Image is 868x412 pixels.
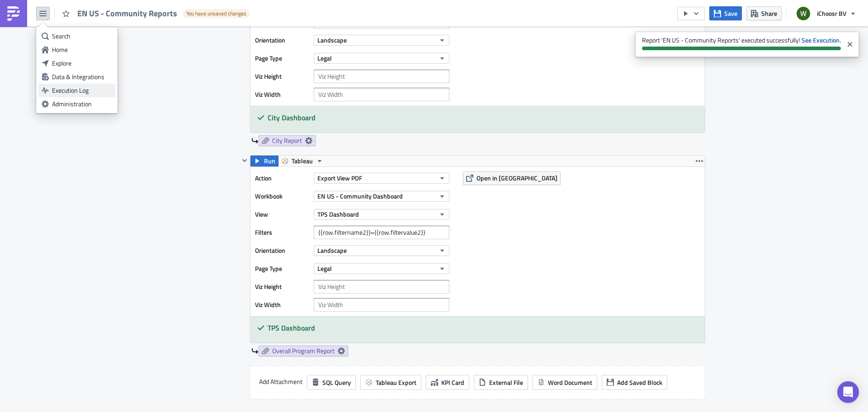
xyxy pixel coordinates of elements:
[474,375,528,390] button: External File
[259,346,348,356] a: Overall Program Report
[4,5,432,92] body: Rich Text Area. Press ALT-0 for help.
[4,51,212,57] span: If you have any questions, please don’t hesitate to reach out to the team in CC.
[52,45,112,54] div: Home
[264,156,275,166] span: Run
[635,32,843,55] span: Report 'EN US - Community Reports' executed successfully!
[314,298,449,312] input: Viz Width
[476,173,557,183] span: Open in [GEOGRAPHIC_DATA]
[255,280,309,294] label: Viz Height
[268,324,698,331] h5: TPS Dashboard
[52,32,112,41] div: Search
[250,156,278,166] button: Run
[360,375,421,390] button: Tableau Export
[314,173,449,184] button: Export View PDF
[314,280,449,294] input: Viz Height
[292,156,313,166] span: Tableau
[255,226,309,239] label: Filters
[255,70,309,83] label: Viz Height
[314,245,449,256] button: Landscape
[314,70,449,83] input: Viz Height
[317,53,332,63] span: Legal
[489,378,523,387] span: External File
[255,33,309,47] label: Orientation
[843,34,857,55] button: Close
[317,173,362,183] span: Export View PDF
[255,189,309,203] label: Workbook
[278,156,326,166] button: Tableau
[314,209,449,220] button: TPS Dashboard
[724,9,737,18] span: Save
[376,378,416,387] span: Tableau Export
[314,263,449,274] button: Legal
[317,35,347,45] span: Landscape
[602,375,667,390] button: Add Saved Block
[317,264,332,273] span: Legal
[314,191,449,202] button: EN US - Community Dashboard
[239,155,250,166] button: Hide content
[255,262,309,275] label: Page Type
[314,88,449,101] input: Viz Width
[709,6,742,20] button: Save
[4,7,56,14] span: Hi {{row.firstname}},
[52,99,112,109] div: Administration
[802,35,841,45] a: See Execution.
[796,6,811,21] img: Avatar
[4,67,37,74] span: Best wishes,
[52,59,112,68] div: Explore
[255,52,309,65] label: Page Type
[259,375,302,388] label: Add Attachment
[186,10,246,17] span: You have unsaved changes
[317,246,347,255] span: Landscape
[255,171,309,185] label: Action
[272,137,302,145] span: City Report
[272,347,335,355] span: Overall Program Report
[77,8,178,19] span: EN US - Community Reports
[617,378,662,387] span: Add Saved Block
[259,135,316,146] a: City Report
[533,375,597,390] button: Word Document
[791,4,861,24] button: iChoosr BV
[52,86,112,95] div: Execution Log
[314,226,449,239] input: Filter1=Value1&...
[314,53,449,64] button: Legal
[761,9,777,18] span: Share
[817,9,846,18] span: iChoosr BV
[255,208,309,221] label: View
[268,114,698,121] h5: City Dashboard
[255,298,309,312] label: Viz Width
[314,35,449,46] button: Landscape
[426,375,469,390] button: KPI Card
[4,24,409,41] span: Thank you for helping us make the [US_STATE] Power Switch program a success! Enclosed is a report...
[463,171,561,185] button: Open in [GEOGRAPHIC_DATA]
[317,191,403,201] span: EN US - Community Dashboard
[322,378,351,387] span: SQL Query
[307,375,356,390] button: SQL Query
[52,72,112,81] div: Data & Integrations
[6,6,21,21] img: PushMetrics
[255,244,309,257] label: Orientation
[837,381,859,403] div: Open Intercom Messenger
[317,209,359,219] span: TPS Dashboard
[746,6,782,20] button: Share
[441,378,464,387] span: KPI Card
[548,378,592,387] span: Word Document
[255,88,309,101] label: Viz Width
